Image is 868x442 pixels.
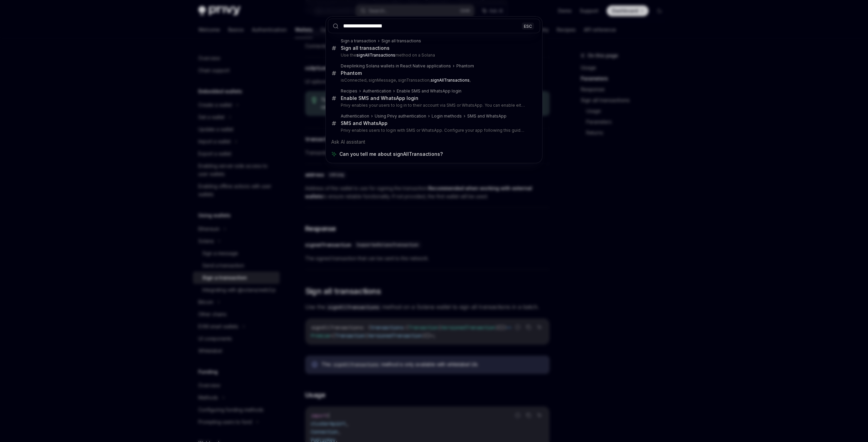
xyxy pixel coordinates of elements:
p: Privy enables your users to log in to their account via SMS or WhatsApp. You can enable either SMS o [341,103,526,108]
div: Recipes [341,88,357,94]
div: Login methods [432,113,462,119]
div: Authentication [363,88,391,94]
div: Enable SMS and WhatsApp login [341,95,418,101]
p: Use the method on a Solana [341,52,526,58]
b: signAllTransactions [431,78,470,83]
div: Sign a transaction [341,38,376,44]
div: Using Privy authentication [375,113,426,119]
div: Sign all transactions [341,45,390,51]
b: signAllTransactions [356,52,395,58]
div: Deeplinking Solana wallets in React Native applications [341,63,451,69]
p: Privy enables users to login with SMS or WhatsApp. Configure your app following this guide and make [341,128,526,133]
div: Enable SMS and WhatsApp login [397,88,461,94]
span: Can you tell me about signAllTransactions? [339,151,443,157]
div: Ask AI assistant [328,136,540,148]
div: Authentication [341,113,369,119]
div: SMS and WhatsApp [341,120,388,126]
p: isConnected, signMessage, signTransaction, , [341,78,526,83]
div: Phantom [341,70,362,76]
div: Sign all transactions [381,38,421,44]
div: SMS and WhatsApp [467,113,507,119]
div: ESC [522,22,534,29]
div: Phantom [456,63,474,69]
